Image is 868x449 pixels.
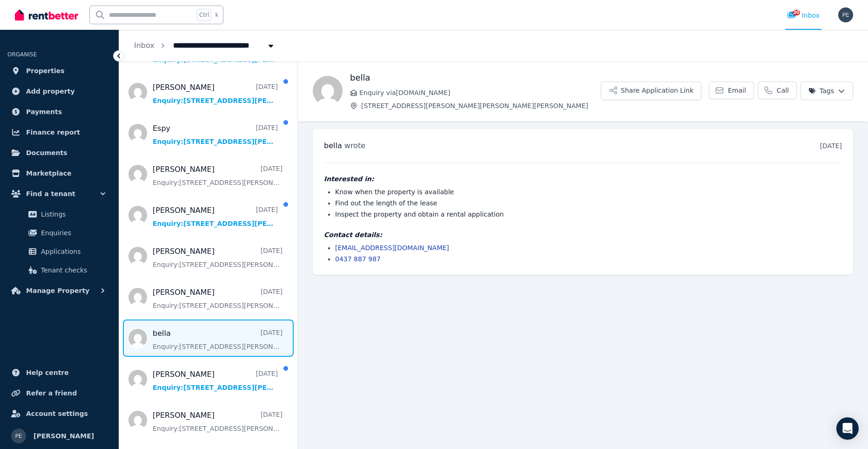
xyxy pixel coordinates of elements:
[335,210,842,219] li: Inspect the property and obtain a rental application
[601,82,701,100] button: Share Application Link
[728,86,746,95] span: Email
[344,141,365,150] span: wrote
[15,8,78,22] img: RentBetter
[7,143,111,162] a: Documents
[335,255,381,263] a: 0437 887 987
[758,82,797,99] a: Call
[26,285,89,296] span: Manage Property
[7,82,111,101] a: Add property
[836,417,859,440] div: Open Intercom Messenger
[26,127,80,138] span: Finance report
[26,106,62,117] span: Payments
[7,184,111,203] button: Find a tenant
[335,187,842,197] li: Know when the property is available
[26,367,69,378] span: Help centre
[801,82,853,100] button: Tags
[7,363,111,382] a: Help centre
[11,242,108,261] a: Applications
[41,265,104,276] span: Tenant checks
[7,164,111,183] a: Marketplace
[7,384,111,402] a: Refer a friend
[134,41,155,50] a: Inbox
[41,209,104,220] span: Listings
[7,51,37,58] span: ORGANISE
[26,408,88,419] span: Account settings
[153,246,283,269] a: [PERSON_NAME][DATE]Enquiry:[STREET_ADDRESS][PERSON_NAME][PERSON_NAME][PERSON_NAME].
[153,410,283,433] a: [PERSON_NAME][DATE]Enquiry:[STREET_ADDRESS][PERSON_NAME][PERSON_NAME][PERSON_NAME].
[361,101,601,110] span: [STREET_ADDRESS][PERSON_NAME][PERSON_NAME][PERSON_NAME]
[324,174,842,184] h4: Interested in:
[153,41,278,64] a: Enquiry:[STREET_ADDRESS][PERSON_NAME][PERSON_NAME][PERSON_NAME].
[820,142,842,150] time: [DATE]
[11,429,26,443] img: peter
[153,164,283,187] a: [PERSON_NAME][DATE]Enquiry:[STREET_ADDRESS][PERSON_NAME][PERSON_NAME][PERSON_NAME].
[709,82,754,99] a: Email
[153,123,278,146] a: Espy[DATE]Enquiry:[STREET_ADDRESS][PERSON_NAME][PERSON_NAME][PERSON_NAME].
[808,86,834,95] span: Tags
[7,404,111,423] a: Account settings
[11,224,108,242] a: Enquiries
[7,123,111,142] a: Finance report
[787,11,820,20] div: Inbox
[324,230,842,239] h4: Contact details:
[335,198,842,208] li: Find out the length of the lease
[313,76,343,106] img: bella
[335,244,449,252] a: [EMAIL_ADDRESS][DOMAIN_NAME]
[153,369,278,392] a: [PERSON_NAME][DATE]Enquiry:[STREET_ADDRESS][PERSON_NAME][PERSON_NAME][PERSON_NAME].
[119,30,290,61] nav: Breadcrumb
[11,261,108,279] a: Tenant checks
[7,61,111,80] a: Properties
[153,328,283,351] a: bella[DATE]Enquiry:[STREET_ADDRESS][PERSON_NAME][PERSON_NAME][PERSON_NAME].
[153,82,278,105] a: [PERSON_NAME][DATE]Enquiry:[STREET_ADDRESS][PERSON_NAME][PERSON_NAME][PERSON_NAME].
[26,388,77,399] span: Refer a friend
[359,88,601,97] span: Enquiry via [DOMAIN_NAME]
[26,65,65,76] span: Properties
[793,10,800,15] span: 30
[7,102,111,121] a: Payments
[838,7,853,22] img: peter
[215,11,218,19] span: k
[11,205,108,224] a: Listings
[350,71,601,84] h1: bella
[26,188,75,199] span: Find a tenant
[41,246,104,257] span: Applications
[777,86,789,95] span: Call
[153,205,278,228] a: [PERSON_NAME][DATE]Enquiry:[STREET_ADDRESS][PERSON_NAME][PERSON_NAME][PERSON_NAME].
[26,168,71,179] span: Marketplace
[34,430,94,442] span: [PERSON_NAME]
[324,141,342,150] span: bella
[26,86,75,97] span: Add property
[26,147,67,158] span: Documents
[197,9,211,21] span: Ctrl
[153,287,283,310] a: [PERSON_NAME][DATE]Enquiry:[STREET_ADDRESS][PERSON_NAME][PERSON_NAME][PERSON_NAME].
[7,281,111,300] button: Manage Property
[41,227,104,238] span: Enquiries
